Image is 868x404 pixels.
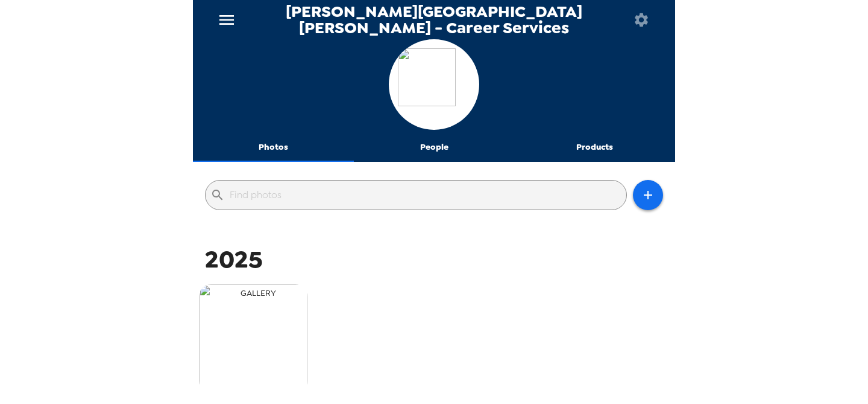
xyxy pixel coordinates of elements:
button: Products [514,133,675,162]
input: Find photos [230,185,621,205]
img: gallery [199,284,307,393]
button: Photos [193,133,354,162]
img: org logo [398,48,470,121]
span: 2025 [205,243,263,275]
span: [PERSON_NAME][GEOGRAPHIC_DATA][PERSON_NAME] - Career Services [246,4,621,36]
button: People [354,133,515,162]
